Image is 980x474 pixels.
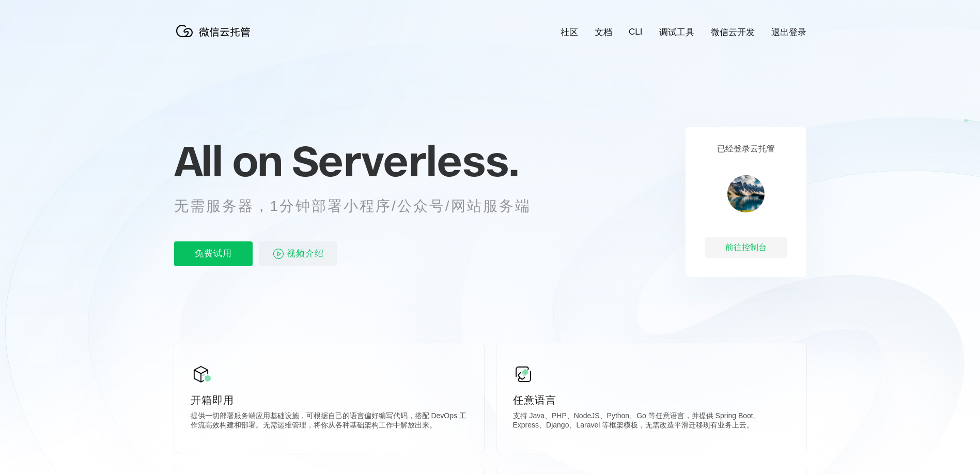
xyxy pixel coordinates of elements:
p: 任意语言 [513,393,790,407]
img: 微信云托管 [174,21,257,41]
p: 已经登录云托管 [717,144,775,155]
p: 支持 Java、PHP、NodeJS、Python、Go 等任意语言，并提供 Spring Boot、Express、Django、Laravel 等框架模板，无需改造平滑迁移现有业务上云。 [513,411,790,432]
a: 文档 [595,26,612,38]
p: 无需服务器，1分钟部署小程序/公众号/网站服务端 [174,196,550,217]
p: 开箱即用 [191,393,468,407]
span: All on [174,135,282,187]
a: CLI [629,27,642,37]
img: video_play.svg [272,248,285,260]
a: 调试工具 [659,26,694,38]
p: 免费试用 [174,241,253,266]
a: 退出登录 [771,26,806,38]
p: 提供一切部署服务端应用基础设施，可根据自己的语言偏好编写代码，搭配 DevOps 工作流高效构建和部署。无需运维管理，将你从各种基础架构工作中解放出来。 [191,411,468,432]
span: 视频介绍 [287,241,324,266]
a: 社区 [561,26,578,38]
div: 前往控制台 [705,237,787,258]
a: 微信云开发 [711,26,755,38]
span: Serverless. [292,135,519,187]
a: 微信云托管 [174,34,257,43]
